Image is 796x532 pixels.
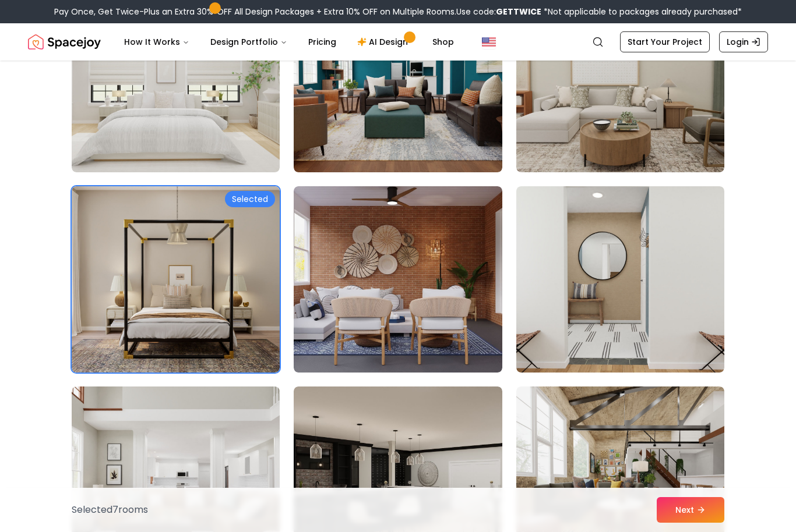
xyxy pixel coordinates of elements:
a: Spacejoy [28,30,101,54]
img: Room room-29 [294,186,502,373]
button: How It Works [115,30,199,54]
span: Use code: [456,6,541,17]
a: Pricing [299,30,346,54]
div: Selected [225,191,275,207]
button: Design Portfolio [201,30,297,54]
a: AI Design [348,30,421,54]
button: Next [657,497,724,523]
a: Login [719,31,768,52]
nav: Global [28,23,768,61]
img: Room room-28 [72,186,280,373]
a: Shop [423,30,463,54]
b: GETTWICE [496,6,541,17]
nav: Main [115,30,463,54]
span: *Not applicable to packages already purchased* [541,6,742,17]
div: Pay Once, Get Twice-Plus an Extra 30% OFF All Design Packages + Extra 10% OFF on Multiple Rooms. [54,6,742,17]
img: Spacejoy Logo [28,30,101,54]
p: Selected 7 room s [72,503,148,517]
a: Start Your Project [620,31,710,52]
img: Room room-30 [516,186,724,373]
img: United States [482,35,496,49]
